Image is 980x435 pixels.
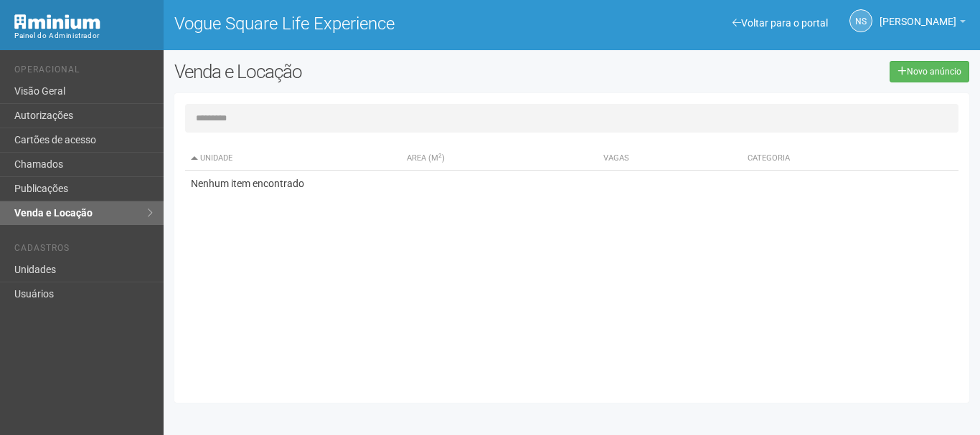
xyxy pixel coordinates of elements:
[14,243,153,258] li: Cadastros
[14,64,153,80] li: Operacional
[185,147,402,171] th: Unidade: activate to sort column descending
[174,61,493,82] h2: Venda e Locação
[598,147,742,171] th: Vagas: activate to sort column ascending
[14,29,153,42] div: Painel do Administrador
[438,152,442,159] sup: 2
[880,18,966,29] a: [PERSON_NAME]
[890,61,969,82] a: Novo anúncio
[401,147,598,171] th: Area (m2): activate to sort column ascending
[14,14,100,29] img: Minium
[174,14,561,33] h1: Vogue Square Life Experience
[185,171,958,197] td: Nenhum item encontrado
[742,147,958,171] th: Categoria: activate to sort column ascending
[849,9,872,32] a: NS
[732,17,828,29] a: Voltar para o portal
[880,2,956,27] span: Nicolle Silva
